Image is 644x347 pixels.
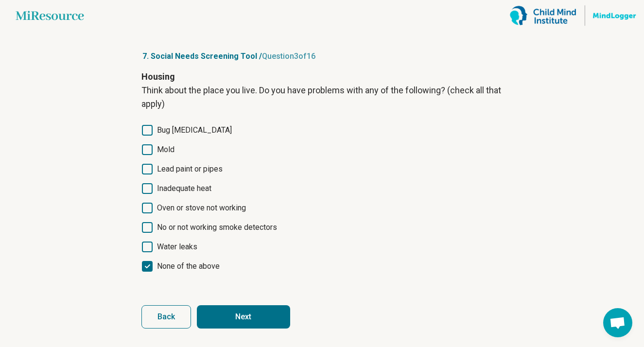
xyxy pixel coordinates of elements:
[603,308,632,337] div: Open chat
[157,222,277,233] span: No or not working smoke detectors
[157,241,197,253] span: Water leaks
[141,71,175,82] strong: Housing
[157,163,223,175] span: Lead paint or pipes
[157,202,246,214] span: Oven or stove not working
[141,84,503,111] p: Think about the place you live. Do you have problems with any of the following? (check all that a...
[197,305,290,329] button: Next
[157,313,175,321] span: Back
[141,51,503,62] p: 7. Social Needs Screening Tool /
[157,260,220,272] span: None of the above
[157,144,174,156] span: Mold
[262,52,315,61] span: Question 3 of 16
[157,183,211,194] span: Inadequate heat
[157,124,232,136] span: Bug [MEDICAL_DATA]
[141,305,191,329] button: Back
